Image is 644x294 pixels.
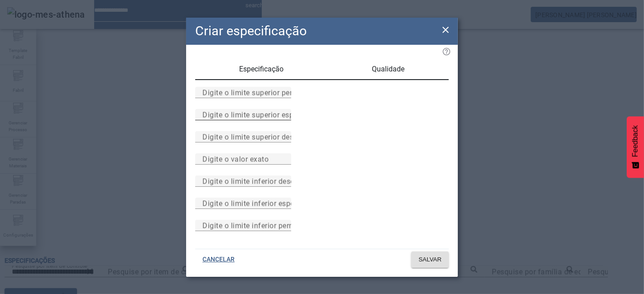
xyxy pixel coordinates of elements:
[411,251,449,268] button: SALVAR
[202,177,309,185] mat-label: Digite o limite inferior desejado
[372,66,405,73] span: Qualidade
[195,251,242,268] button: CANCELAR
[202,155,269,163] mat-label: Digite o valor exato
[418,255,442,264] span: SALVAR
[627,116,644,178] button: Feedback - Mostrar pesquisa
[202,255,235,264] span: CANCELAR
[202,221,311,230] mat-label: Digite o limite inferior permitido
[202,88,314,97] mat-label: Digite o limite superior permitido
[631,125,639,157] span: Feedback
[240,66,284,73] span: Especificação
[202,110,325,119] mat-label: Digite o limite superior especificado
[202,199,322,208] mat-label: Digite o limite inferior especificado
[202,133,312,141] mat-label: Digite o limite superior desejado
[195,21,307,41] h2: Criar especificação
